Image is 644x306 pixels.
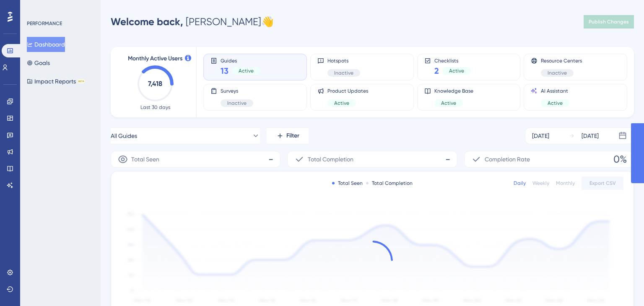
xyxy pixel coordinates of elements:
[140,104,170,111] span: Last 30 days
[334,100,349,106] span: Active
[327,57,360,64] span: Hotspots
[366,180,413,187] div: Total Completion
[445,153,450,166] span: -
[128,54,182,64] span: Monthly Active Users
[111,16,183,28] span: Welcome back,
[221,57,260,63] span: Guides
[332,180,363,187] div: Total Seen
[434,57,471,63] span: Checklists
[131,154,159,164] span: Total Seen
[286,131,299,141] span: Filter
[267,127,309,144] button: Filter
[27,55,50,70] button: Goals
[78,79,85,83] div: BETA
[111,131,137,141] span: All Guides
[227,100,247,106] span: Inactive
[334,70,353,76] span: Inactive
[27,20,62,27] div: PERFORMANCE
[239,67,254,74] span: Active
[441,100,456,106] span: Active
[27,74,85,89] button: Impact ReportsBETA
[327,88,368,94] span: Product Updates
[148,80,162,88] text: 7,418
[485,154,530,164] span: Completion Rate
[449,67,464,74] span: Active
[27,37,65,52] button: Dashboard
[434,88,473,94] span: Knowledge Base
[221,88,253,94] span: Surveys
[111,15,274,29] div: [PERSON_NAME] 👋
[221,65,229,77] span: 13
[434,65,439,77] span: 2
[308,154,353,164] span: Total Completion
[268,153,273,166] span: -
[111,127,260,144] button: All Guides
